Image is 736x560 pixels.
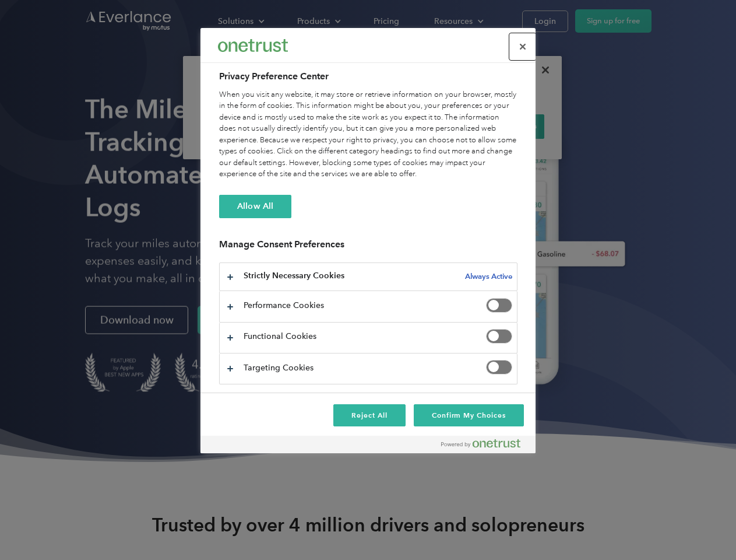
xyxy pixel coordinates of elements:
[333,404,406,426] button: Reject All
[441,439,520,448] img: Powered by OneTrust Opens in a new Tab
[218,39,288,51] img: Everlance
[218,34,288,57] div: Everlance
[200,28,536,453] div: Preference center
[200,28,536,453] div: Privacy Preference Center
[414,404,524,426] button: Confirm My Choices
[219,69,517,83] h2: Privacy Preference Center
[441,439,530,453] a: Powered by OneTrust Opens in a new Tab
[219,195,291,218] button: Allow All
[219,89,517,180] div: When you visit any website, it may store or retrieve information on your browser, mostly in the f...
[510,34,536,60] button: Close
[219,239,517,257] h3: Manage Consent Preferences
